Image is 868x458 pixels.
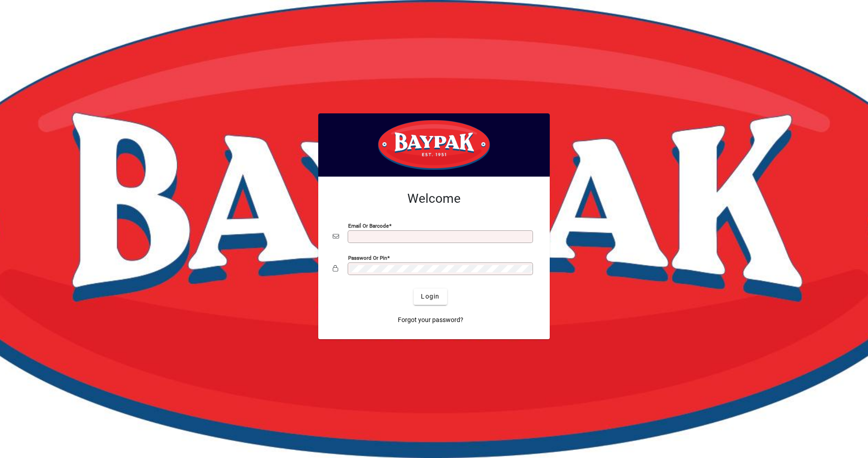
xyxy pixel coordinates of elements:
[414,289,447,305] button: Login
[394,312,467,328] a: Forgot your password?
[398,315,463,325] span: Forgot your password?
[348,222,389,229] mat-label: Email or Barcode
[348,254,387,261] mat-label: Password or Pin
[333,191,535,206] h2: Welcome
[421,292,439,301] span: Login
